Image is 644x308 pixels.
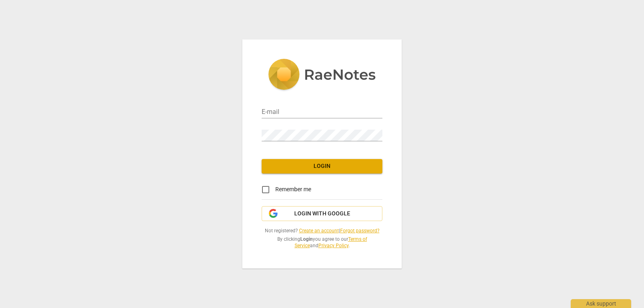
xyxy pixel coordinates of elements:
a: Privacy Policy [318,243,349,248]
span: Login [268,162,376,170]
a: Forgot password? [340,228,380,234]
button: Login [262,159,382,174]
div: Ask support [571,299,631,308]
span: Login with Google [294,210,350,218]
img: 5ac2273c67554f335776073100b6d88f.svg [268,59,376,92]
a: Terms of Service [295,236,367,249]
b: Login [300,236,313,242]
span: Remember me [275,185,311,194]
span: By clicking you agree to our and . [262,236,382,249]
button: Login with Google [262,206,382,221]
a: Create an account [299,228,339,234]
span: Not registered? | [262,227,382,234]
